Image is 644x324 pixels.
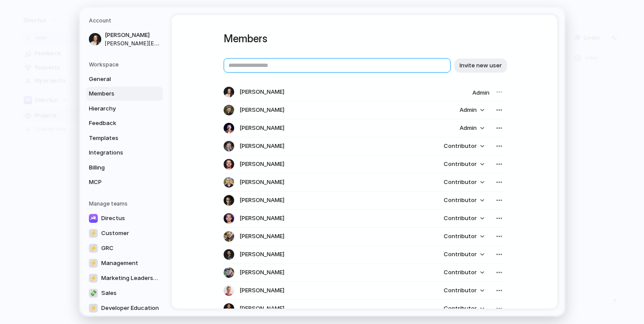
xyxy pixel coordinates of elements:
[239,160,284,169] span: [PERSON_NAME]
[105,40,161,48] span: [PERSON_NAME][EMAIL_ADDRESS][DOMAIN_NAME]
[239,305,284,313] span: [PERSON_NAME]
[89,75,145,84] span: General
[86,116,163,130] a: Feedback
[86,87,163,101] a: Members
[444,178,477,187] span: Contributor
[101,304,159,313] span: Developer Education
[86,271,163,285] a: ⚡Marketing Leadership
[224,31,505,47] h1: Members
[438,266,489,279] button: Contributor
[472,89,489,96] span: Admin
[86,72,163,86] a: General
[239,142,284,151] span: [PERSON_NAME]
[101,274,160,283] span: Marketing Leadership
[239,178,284,187] span: [PERSON_NAME]
[438,140,489,152] button: Contributor
[438,176,489,188] button: Contributor
[239,250,284,259] span: [PERSON_NAME]
[86,226,163,240] a: ⚡Customer
[89,244,98,253] div: ⚡
[86,211,163,225] a: Directus
[444,287,477,295] span: Contributor
[438,284,489,297] button: Contributor
[438,212,489,225] button: Contributor
[444,160,477,169] span: Contributor
[89,61,163,69] h5: Workspace
[444,250,477,259] span: Contributor
[239,196,284,205] span: [PERSON_NAME]
[86,241,163,255] a: ⚡GRC
[89,17,163,25] h5: Account
[89,259,98,268] div: ⚡
[86,256,163,270] a: ⚡Management
[444,196,477,205] span: Contributor
[438,194,489,206] button: Contributor
[239,269,284,277] span: [PERSON_NAME]
[460,124,477,133] span: Admin
[101,259,138,268] span: Management
[105,31,161,40] span: [PERSON_NAME]
[101,214,125,223] span: Directus
[89,274,98,283] div: ⚡
[454,122,489,134] button: Admin
[239,214,284,223] span: [PERSON_NAME]
[86,131,163,145] a: Templates
[89,148,145,157] span: Integrations
[444,305,477,313] span: Contributor
[89,229,98,238] div: ⚡
[438,230,489,243] button: Contributor
[89,289,98,298] div: 💸
[239,124,284,133] span: [PERSON_NAME]
[444,214,477,223] span: Contributor
[86,175,163,189] a: MCP
[444,232,477,241] span: Contributor
[101,244,114,253] span: GRC
[101,289,117,298] span: Sales
[89,304,98,313] div: ⚡
[86,301,163,315] a: ⚡Developer Education
[89,200,163,208] h5: Manage teams
[444,142,477,151] span: Contributor
[438,158,489,170] button: Contributor
[454,59,507,73] button: Invite new user
[86,286,163,300] a: 💸Sales
[86,102,163,116] a: Hierarchy
[460,61,502,70] span: Invite new user
[101,229,129,238] span: Customer
[239,106,284,115] span: [PERSON_NAME]
[239,232,284,241] span: [PERSON_NAME]
[86,146,163,160] a: Integrations
[89,104,145,113] span: Hierarchy
[454,104,489,116] button: Admin
[86,161,163,175] a: Billing
[89,134,145,143] span: Templates
[460,106,477,115] span: Admin
[86,28,163,50] a: [PERSON_NAME][PERSON_NAME][EMAIL_ADDRESS][DOMAIN_NAME]
[89,89,145,98] span: Members
[89,119,145,128] span: Feedback
[239,88,284,97] span: [PERSON_NAME]
[438,248,489,261] button: Contributor
[239,287,284,295] span: [PERSON_NAME]
[89,178,145,187] span: MCP
[444,269,477,277] span: Contributor
[89,163,145,172] span: Billing
[438,302,489,315] button: Contributor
